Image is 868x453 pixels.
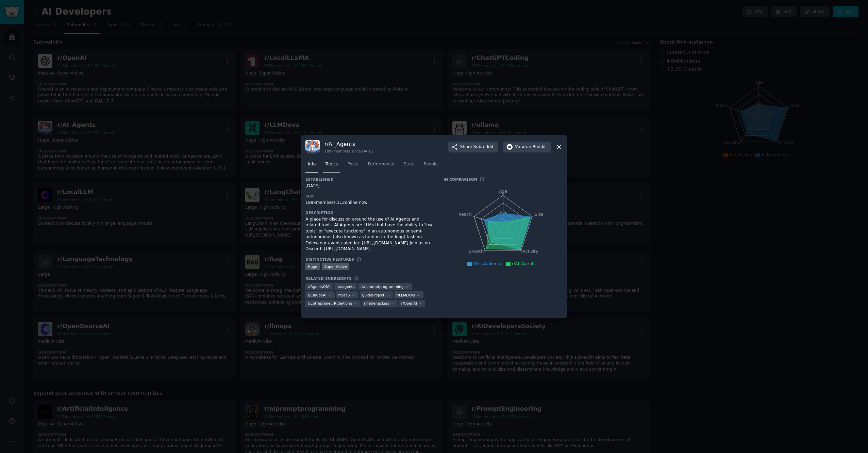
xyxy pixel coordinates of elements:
span: Performance [368,161,394,167]
span: Info [308,161,316,167]
tspan: Growth [468,249,483,254]
div: A place for discussion around the use of AI Agents and related tools. AI Agents are LLMs that hav... [305,216,434,252]
div: 189k members, 112 online now [305,200,434,206]
h3: Distinctive Features [305,257,354,262]
span: r/ SideProject [362,293,385,297]
tspan: Reach [458,212,471,216]
span: r/ OpenAI [401,301,417,306]
span: Posts [347,161,358,167]
span: on Reddit [526,144,546,150]
span: r/ EntrepreneurRideAlong [308,301,352,306]
span: Share [460,144,494,150]
span: r/ AgentsOfAI [308,284,331,289]
div: [DATE] [305,183,434,189]
tspan: Size [535,212,543,216]
h3: r/ AI_Agents [324,141,373,148]
h3: In Comparison [444,177,477,182]
span: Topics [325,161,338,167]
div: 189k members since [DATE] [324,149,373,153]
span: r/ ClaudeAI [308,293,327,297]
div: Huge [305,263,320,270]
a: Posts [345,159,361,173]
span: People [424,161,438,167]
a: Stats [401,159,417,173]
a: Topics [323,159,340,173]
h3: Related Subreddits [305,276,352,281]
h3: Description [305,210,434,215]
span: r/ SaaS [338,293,350,297]
tspan: Activity [523,249,538,254]
h3: Size [305,194,434,198]
span: r/ aipromptprogramming [361,284,404,289]
span: r/ indiehackers [364,301,389,306]
h3: Established [305,177,434,182]
a: Info [305,159,318,173]
span: r/ LLMDevs [396,293,415,297]
span: Stats [404,161,414,167]
span: Subreddit [473,144,494,150]
span: View [515,144,546,150]
a: Performance [365,159,397,173]
span: r/AI_Agents [512,261,536,266]
button: Viewon Reddit [503,142,551,152]
span: r/ aiagents [336,284,354,289]
img: AI_Agents [305,140,320,154]
tspan: Age [499,189,507,194]
button: ShareSubreddit [448,142,498,152]
div: Super Active [322,263,350,270]
span: This Audience [473,261,502,266]
a: People [421,159,440,173]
